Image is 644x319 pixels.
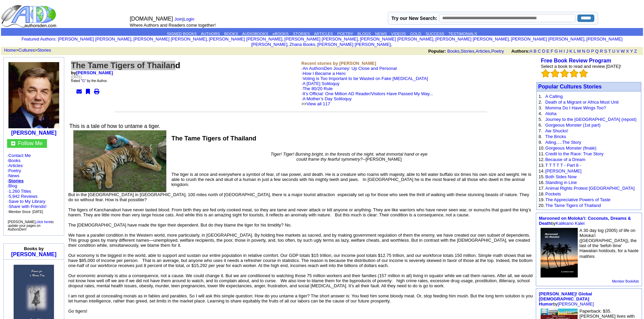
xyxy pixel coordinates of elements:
a: Stories [38,48,51,53]
a: click here [37,220,51,224]
a: [PERSON_NAME] [PERSON_NAME] [435,36,509,42]
font: > > [2,48,51,53]
img: bigemptystars.png [551,69,559,78]
span: The Tame Tigers of Thailand [171,135,256,142]
a: Member BookAds [612,280,639,283]
a: Save to My Library [9,199,45,204]
font: i [133,37,133,41]
a: Momma Do I Have Wings Too? [545,105,606,110]
font: The Tame Tigers of Thailand [71,61,180,70]
img: 73774.jpg [541,228,578,277]
a: Both Sides Now [545,174,577,179]
div: But in the [GEOGRAPHIC_DATA] in [GEOGRAPHIC_DATA], 100 miles north of [GEOGRAPHIC_DATA], there is... [68,192,533,202]
a: The Bricks [545,134,566,139]
a: How I Became a Hero [303,71,345,76]
a: View all 117 [307,101,330,106]
font: 13. [539,163,545,168]
font: 8. [539,134,542,139]
font: i [208,37,209,41]
a: BOOKS [224,32,238,36]
a: Zhana Books [289,42,315,47]
img: gc.jpg [11,141,15,145]
a: Marooned on Moloka'i: Coconuts, Dreams & Death [539,216,631,226]
a: Gorgeous Monster (1st part) [545,123,600,128]
a: H [559,49,562,54]
font: · [302,71,433,106]
font: A 30 day log (2005) of life on Moloka'i ([GEOGRAPHIC_DATA]), the last of the 'befoh time' Hawaiia... [579,228,639,259]
a: Articles [476,49,490,54]
a: E [546,49,549,54]
a: [PERSON_NAME] [PERSON_NAME] [133,36,207,42]
font: Select a book to read and review [DATE]! [541,64,621,69]
a: Standing in Line [545,180,577,185]
a: Join [174,17,183,22]
font: i [586,37,586,41]
a: X [626,49,629,54]
a: T T T T T - Part 8 - [545,163,581,168]
font: 15. [539,174,545,179]
a: Books [447,49,459,54]
a: Follow Me [18,140,43,146]
a: [PERSON_NAME]! Global [DEMOGRAPHIC_DATA] Humor [539,291,592,307]
font: 11. [539,151,545,156]
a: Death of a Migrant or Africa Must Unit [545,100,619,105]
div: Go tigers! [68,309,533,314]
font: Where Authors and Readers come together! [130,23,216,28]
font: 16. [539,180,545,185]
a: Books [8,158,21,163]
a: F [551,49,553,54]
a: The Tame Tigers of Thailand [545,203,601,208]
a: [PERSON_NAME] [76,70,113,75]
font: i [434,37,435,41]
a: Blog [8,183,17,188]
font: 5. [539,117,542,122]
div: The [DEMOGRAPHIC_DATA] have made the tiger their dependent. But do they blame the tiger for his t... [68,222,533,228]
a: W [621,49,625,54]
a: Pockets [545,191,561,196]
font: 10. [539,145,545,151]
a: POETRY [337,32,353,36]
a: Featured Authors [22,36,55,42]
a: Credit to the Race: True Story [545,151,603,156]
a: A [DATE] Soliloquy [303,81,339,86]
font: 18. [539,191,545,196]
font: i [316,43,317,47]
font: · [302,91,433,106]
a: [PERSON_NAME] [558,301,594,307]
a: Journey to the [GEOGRAPHIC_DATA] (repost) [545,117,637,122]
a: A Mother’s Day Soliloquy [303,96,352,101]
b: Recent stories by [PERSON_NAME] [302,61,376,66]
font: Member Since: [DATE] [9,210,43,214]
div: Our economic anomaly is also a consequence, not a cause. We could change it. But we are condition... [68,273,533,288]
a: SUCCESS [426,32,445,36]
a: U [612,49,615,54]
b: Popular: [428,49,446,54]
img: bigemptystars.png [541,69,550,78]
font: 1. [539,94,542,99]
a: GOLD [410,32,421,36]
a: C [538,49,541,54]
a: Poetry [491,49,504,54]
div: The tiger is at once and everywhere a symbol of fear, of raw power, and death. He is a creature w... [68,172,533,187]
font: 9. [539,140,542,145]
b: by [71,70,113,75]
font: 4. [539,111,542,116]
a: Login [184,17,194,22]
a: [PERSON_NAME] [PERSON_NAME] [284,36,358,42]
a: Aw Shucks! [545,128,568,133]
font: [DOMAIN_NAME] [130,16,173,22]
font: 19. [539,197,545,202]
a: L [574,49,576,54]
a: Home [4,48,16,53]
a: P [591,49,594,54]
i: could frame thy fearful symmetry? [296,157,363,162]
img: 56023.jpg [73,130,166,192]
a: Popular Cultures Stories [538,84,602,89]
img: bigemptystars.png [579,69,588,78]
font: [PERSON_NAME], to update your pages on AuthorsDen! [8,220,54,231]
a: Animal Rights Protest [GEOGRAPHIC_DATA] [545,186,635,191]
a: SIGNED BOOKS [167,32,197,36]
img: bigemptystars.png [570,69,578,78]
